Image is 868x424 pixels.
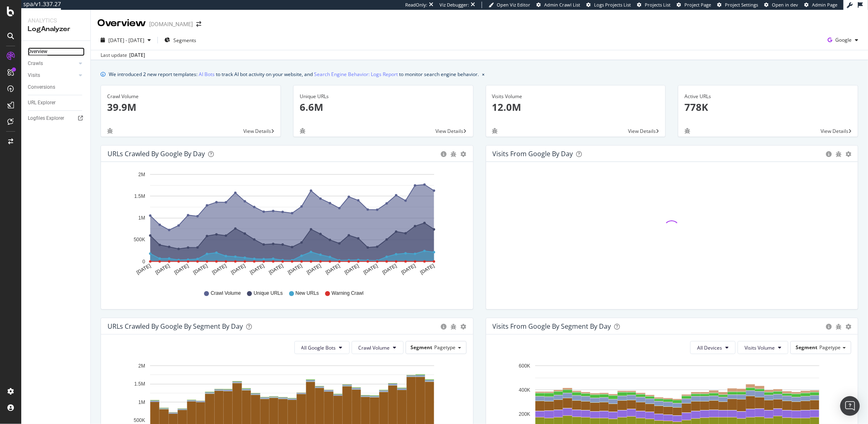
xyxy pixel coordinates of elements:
span: Segment [796,344,817,351]
text: [DATE] [343,263,360,276]
a: Overview [28,47,85,56]
p: 778K [684,100,852,114]
a: Open in dev [764,2,798,8]
text: [DATE] [211,263,227,276]
a: Project Page [677,2,711,8]
div: bug [836,324,841,330]
div: bug [836,151,841,157]
text: [DATE] [325,263,341,276]
text: 2M [138,363,145,369]
div: gear [461,151,467,157]
text: [DATE] [419,263,435,276]
div: Active URLs [684,93,852,100]
span: Admin Crawl List [544,2,580,8]
a: Admin Page [804,2,837,8]
div: bug [451,324,457,330]
div: Visits Volume [492,93,659,100]
div: Open Intercom Messenger [840,396,860,416]
div: info banner [101,70,858,79]
div: URLs Crawled by Google by day [108,150,205,158]
button: Segments [161,34,200,47]
text: [DATE] [135,263,152,276]
div: circle-info [826,324,832,330]
text: [DATE] [400,263,417,276]
span: Pagetype [819,344,841,351]
span: View Details [821,128,848,135]
div: Overview [97,16,146,30]
span: All Google Bots [301,344,336,351]
span: Unique URLs [253,290,283,297]
text: 2M [138,172,145,177]
span: Crawl Volume [359,344,390,351]
text: 1.5M [134,381,145,387]
div: Visits from Google by day [493,150,573,158]
span: Visits Volume [745,344,775,351]
text: 0 [142,259,145,265]
div: Crawl Volume [107,93,274,100]
text: 200K [518,412,530,417]
span: Admin Page [812,2,837,8]
button: close banner [480,68,487,80]
div: A chart. [108,168,463,282]
div: Unique URLs [300,93,467,100]
p: 12.0M [492,100,659,114]
a: URL Explorer [28,99,85,107]
div: LogAnalyzer [28,25,84,34]
div: [DATE] [129,52,145,59]
text: [DATE] [381,263,398,276]
text: 500K [134,417,145,423]
div: Visits [28,71,40,80]
text: [DATE] [306,263,322,276]
div: arrow-right-arrow-left [196,21,201,27]
span: New URLs [296,290,319,297]
text: [DATE] [173,263,190,276]
a: Crawls [28,59,76,68]
span: Segments [173,37,196,44]
text: [DATE] [287,263,303,276]
div: bug [300,128,305,134]
button: All Devices [690,341,736,354]
a: Project Settings [717,2,758,8]
a: Visits [28,71,76,80]
text: [DATE] [363,263,379,276]
span: Crawl Volume [211,290,241,297]
div: circle-info [441,324,447,330]
div: ReadOnly: [405,2,427,8]
a: Search Engine Behavior: Logs Report [314,70,398,79]
div: Conversions [28,83,55,92]
span: Project Page [684,2,711,8]
span: Open Viz Editor [497,2,530,8]
text: 500K [134,237,145,243]
div: Analytics [28,16,84,25]
div: Logfiles Explorer [28,114,64,123]
span: Segment [411,344,433,351]
button: Visits Volume [738,341,788,354]
div: [DOMAIN_NAME] [149,20,193,28]
div: gear [846,151,851,157]
span: Logs Projects List [594,2,631,8]
text: [DATE] [155,263,171,276]
button: Crawl Volume [352,341,404,354]
div: bug [684,128,690,134]
div: Last update [101,52,145,59]
p: 39.9M [107,100,274,114]
div: We introduced 2 new report templates: to track AI bot activity on your website, and to monitor se... [109,70,479,79]
button: All Google Bots [294,341,350,354]
a: Projects List [637,2,671,8]
div: URLs Crawled by Google By Segment By Day [108,322,243,330]
text: [DATE] [268,263,284,276]
text: [DATE] [249,263,265,276]
div: Visits from Google By Segment By Day [493,322,611,330]
button: [DATE] - [DATE] [97,34,154,47]
div: Viz Debugger: [440,2,469,8]
a: Conversions [28,83,85,92]
a: Logs Projects List [586,2,631,8]
div: bug [451,151,457,157]
span: View Details [436,128,464,135]
div: gear [461,324,467,330]
a: Open Viz Editor [489,2,530,8]
span: [DATE] - [DATE] [108,37,144,44]
span: Open in dev [772,2,798,8]
a: Admin Crawl List [536,2,580,8]
div: gear [846,324,851,330]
